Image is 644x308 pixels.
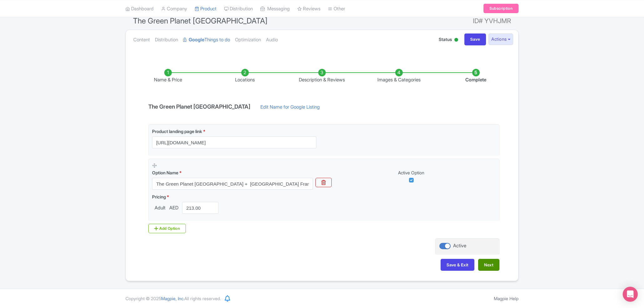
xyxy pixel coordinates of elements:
div: Active [453,242,466,249]
input: Product landing page link [152,136,316,148]
input: Save [464,33,486,45]
a: Magpie Help [494,296,519,301]
div: Open Intercom Messenger [623,287,638,302]
span: Adult [152,204,168,212]
span: Product landing page link [152,129,202,134]
div: Active [453,35,459,45]
li: Complete [437,69,514,84]
a: Subscription [483,4,519,13]
a: Distribution [155,30,178,50]
li: Name & Price [130,69,207,84]
span: The Green Planet [GEOGRAPHIC_DATA] [133,16,268,25]
a: Audio [266,30,278,50]
strong: Google [189,36,204,44]
li: Locations [207,69,284,84]
span: Magpie, Inc. [161,296,184,301]
a: GoogleThings to do [183,30,230,50]
input: 0.00 [182,202,218,214]
div: Add Option [148,224,186,233]
button: Save & Exit [441,259,474,271]
span: Active Option [398,170,424,175]
div: Copyright © 2025 All rights reserved. [122,295,225,302]
a: Content [133,30,150,50]
button: Actions [488,33,513,45]
span: Status [439,36,452,43]
span: ID# YVHJMR [473,15,511,27]
span: AED [168,204,180,212]
span: Pricing [152,194,166,199]
a: Optimization [235,30,261,50]
button: Next [478,259,499,271]
span: Option Name [152,170,178,175]
li: Description & Reviews [284,69,360,84]
a: Edit Name for Google Listing [254,104,326,114]
input: Option Name [152,178,313,190]
h4: The Green Planet [GEOGRAPHIC_DATA] [145,104,254,110]
li: Images & Categories [360,69,437,84]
